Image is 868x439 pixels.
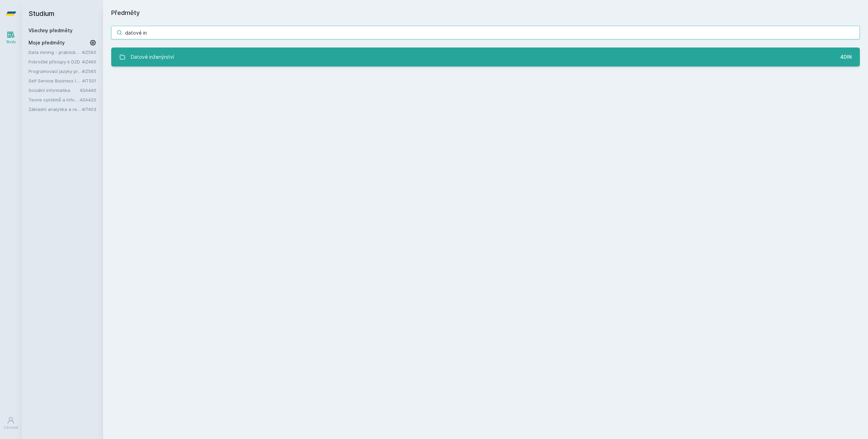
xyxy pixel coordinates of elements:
h1: Předměty [111,8,860,18]
a: 4IT403 [82,107,96,112]
a: Základní analytika a reporting [28,106,82,113]
span: Moje předměty [28,39,65,46]
a: Pokročilé přístupy k DZD [28,58,82,65]
a: Programovací jazyky pro data science - Python a R (v angličtině) [28,68,82,75]
div: Study [6,39,16,44]
input: Název nebo ident předmětu… [111,26,860,39]
div: Uživatel [4,425,18,430]
a: 4IZ565 [82,69,96,74]
div: Datové inženýrství [131,50,174,64]
a: Study [1,27,20,48]
a: Všechny předměty [28,27,73,33]
a: 4SA440 [80,88,96,93]
a: Data mining - praktické aplikace [28,49,82,56]
a: Sociální informatika [28,87,80,94]
a: Self Service Business Intelligence [28,77,82,84]
div: 4DIN [840,54,852,60]
a: 4SA420 [80,97,96,102]
a: 4IT501 [82,78,96,83]
a: Teorie systémů a informační etika [28,96,80,103]
a: Uživatel [1,413,20,434]
a: 4IZ560 [82,50,96,55]
a: Datové inženýrství 4DIN [111,47,860,66]
a: 4IZ460 [82,59,96,64]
